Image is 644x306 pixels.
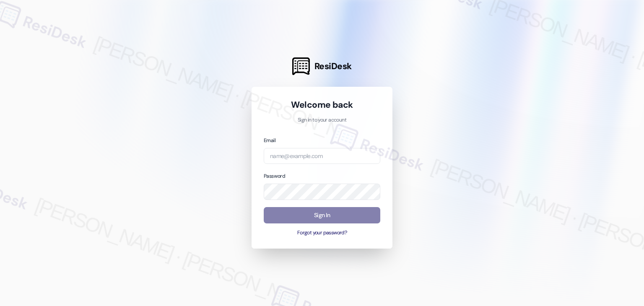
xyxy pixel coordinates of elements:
button: Forgot your password? [264,229,380,237]
label: Email [264,137,275,144]
span: ResiDesk [314,60,352,72]
h1: Welcome back [264,99,380,111]
p: Sign in to your account [264,117,380,124]
button: Sign In [264,207,380,223]
img: ResiDesk Logo [292,57,310,75]
label: Password [264,173,285,179]
input: name@example.com [264,148,380,164]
